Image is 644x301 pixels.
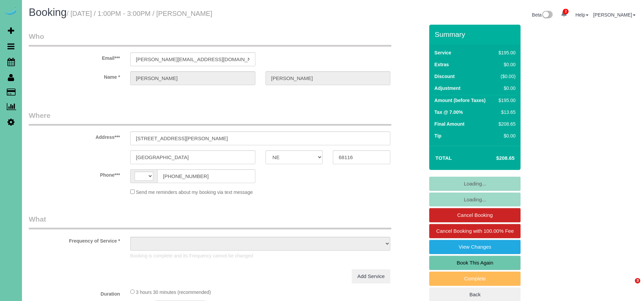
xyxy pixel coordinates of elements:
[29,110,391,126] legend: Where
[29,31,391,47] legend: Who
[434,61,449,68] label: Extras
[635,278,640,283] span: 3
[496,121,515,127] div: $208.65
[429,224,521,238] a: Cancel Booking with 100.00% Fee
[593,12,636,18] a: [PERSON_NAME]
[130,252,391,259] p: Booking is complete and its Frequency cannot be changed
[434,49,451,56] label: Service
[496,85,515,92] div: $0.00
[434,85,460,92] label: Adjustment
[136,290,211,295] span: 3 hours 30 minutes (recommended)
[29,214,391,229] legend: What
[434,132,441,139] label: Tip
[621,278,637,294] iframe: Intercom live chat
[496,97,515,104] div: $195.00
[435,155,452,161] strong: Total
[434,97,485,104] label: Amount (before Taxes)
[476,155,514,161] h4: $208.65
[563,9,569,14] span: 2
[352,269,391,283] a: Add Service
[434,121,464,127] label: Final Amount
[575,12,589,18] a: Help
[4,7,18,16] img: Automaid Logo
[496,73,515,80] div: ($0.00)
[24,288,125,297] label: Duration
[29,6,67,18] span: Booking
[429,208,521,222] a: Cancel Booking
[496,61,515,68] div: $0.00
[434,109,463,116] label: Tax @ 7.00%
[67,10,212,17] small: / [DATE] / 1:00PM - 3:00PM / [PERSON_NAME]
[542,11,553,20] img: New interface
[557,7,571,22] a: 2
[429,240,521,254] a: View Changes
[436,228,514,234] span: Cancel Booking with 100.00% Fee
[496,109,515,116] div: $13.65
[496,132,515,139] div: $0.00
[429,256,521,270] a: Book This Again
[136,190,253,195] span: Send me reminders about my booking via text message
[434,73,455,80] label: Discount
[496,49,515,56] div: $195.00
[24,71,125,80] label: Name *
[532,12,553,18] a: Beta
[24,235,125,244] label: Frequency of Service *
[435,30,517,38] h3: Summary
